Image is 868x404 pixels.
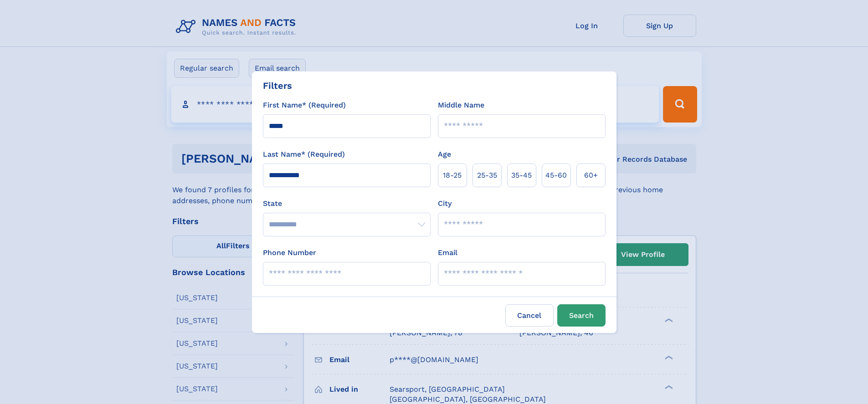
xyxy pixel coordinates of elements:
[263,79,292,92] div: Filters
[263,149,345,160] label: Last Name* (Required)
[263,198,431,209] label: State
[438,198,452,209] label: City
[505,304,554,327] label: Cancel
[438,247,457,258] label: Email
[443,170,462,181] span: 18‑25
[545,170,567,181] span: 45‑60
[477,170,497,181] span: 25‑35
[263,100,346,111] label: First Name* (Required)
[557,304,606,327] button: Search
[584,170,598,181] span: 60+
[511,170,532,181] span: 35‑45
[438,149,451,160] label: Age
[438,100,484,111] label: Middle Name
[263,247,316,258] label: Phone Number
